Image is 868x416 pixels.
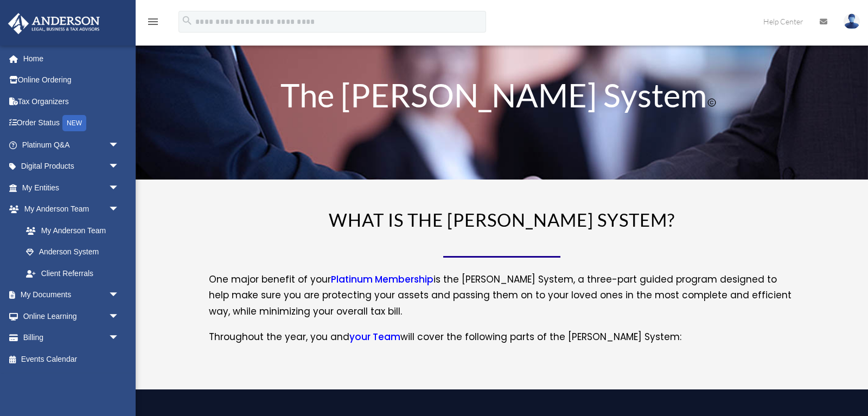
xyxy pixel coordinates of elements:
a: Digital Productsarrow_drop_down [8,156,136,177]
a: Online Learningarrow_drop_down [8,305,136,327]
span: arrow_drop_down [108,327,130,349]
img: Anderson Advisors Platinum Portal [5,13,103,34]
a: Online Ordering [8,69,136,91]
a: Platinum Membership [331,273,433,291]
span: arrow_drop_down [108,134,130,156]
a: Client Referrals [15,263,136,284]
a: Anderson System [15,241,130,263]
a: Home [8,48,136,69]
a: My Anderson Team [15,220,136,241]
p: Throughout the year, you and will cover the following parts of the [PERSON_NAME] System: [209,329,795,345]
a: Order StatusNEW [8,112,136,135]
h1: The [PERSON_NAME] System [209,79,795,117]
span: arrow_drop_down [108,177,130,199]
a: Billingarrow_drop_down [8,327,136,349]
span: arrow_drop_down [108,199,130,221]
a: My Anderson Teamarrow_drop_down [8,199,136,220]
a: your Team [349,330,400,349]
a: My Documentsarrow_drop_down [8,284,136,306]
i: menu [146,15,159,28]
span: arrow_drop_down [108,305,130,328]
a: menu [146,19,159,28]
a: Tax Organizers [8,91,136,112]
div: NEW [62,115,86,131]
span: arrow_drop_down [108,284,130,306]
span: arrow_drop_down [108,156,130,178]
a: Events Calendar [8,348,136,370]
p: One major benefit of your is the [PERSON_NAME] System, a three-part guided program designed to he... [209,272,795,329]
img: User Pic [844,14,860,29]
i: search [181,15,193,27]
a: Platinum Q&Aarrow_drop_down [8,134,136,156]
a: My Entitiesarrow_drop_down [8,177,136,199]
span: WHAT IS THE [PERSON_NAME] SYSTEM? [329,209,675,231]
